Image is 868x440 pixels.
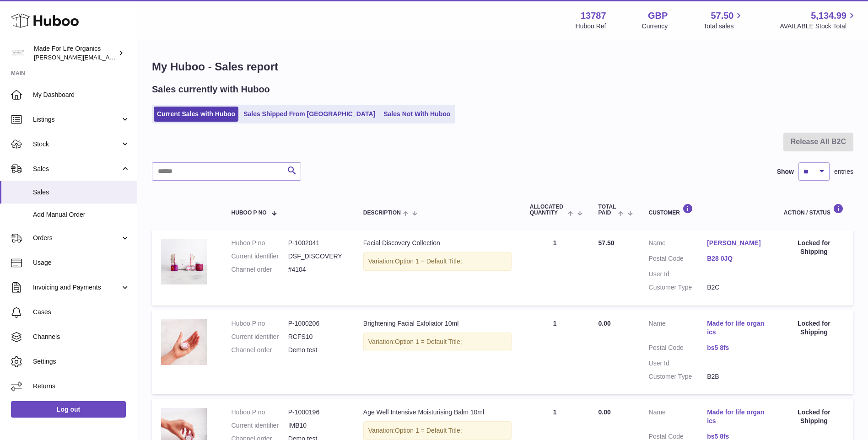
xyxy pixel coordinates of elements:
span: 57.50 [598,239,615,247]
span: Option 1 = Default Title; [395,258,462,265]
div: Facial Discovery Collection [363,239,512,247]
div: Locked for Shipping [784,319,844,337]
td: 1 [521,310,589,394]
span: Total paid [598,204,616,216]
span: Stock [33,140,120,149]
a: Sales Shipped From [GEOGRAPHIC_DATA] [240,107,378,122]
span: Cases [33,308,130,317]
span: Add Manual Order [33,210,130,219]
span: 0.00 [598,320,611,327]
dt: Huboo P no [232,408,288,417]
span: [PERSON_NAME][EMAIL_ADDRESS][PERSON_NAME][DOMAIN_NAME] [34,54,232,61]
span: Description [363,210,401,216]
img: brightening-facial-exfoliator-10ml-rcfs10-5.jpg [161,319,207,365]
dt: Name [649,319,707,339]
dt: Name [649,408,707,428]
div: Locked for Shipping [784,408,844,425]
span: Option 1 = Default Title; [395,338,462,345]
span: My Dashboard [33,91,130,99]
a: 5,134.99 AVAILABLE Stock Total [780,10,857,31]
span: Huboo P no [232,210,267,216]
div: Action / Status [784,204,844,216]
dt: Huboo P no [232,319,288,328]
span: Sales [33,165,120,173]
div: Made For Life Organics [34,44,116,62]
span: Settings [33,357,130,366]
span: 0.00 [598,408,611,416]
dt: Huboo P no [232,239,288,247]
span: entries [834,167,853,176]
dd: IMB10 [288,421,345,430]
dt: Postal Code [649,343,707,354]
dt: Customer Type [649,372,707,381]
dt: Current identifier [232,333,288,341]
dt: Channel order [232,265,288,274]
dt: Customer Type [649,283,707,292]
h2: Sales currently with Huboo [152,83,270,96]
span: 57.50 [711,10,733,22]
span: Sales [33,188,130,197]
img: discovery-facial-collection-dsface-1.jpg [161,239,207,284]
a: Sales Not With Huboo [380,107,453,122]
a: 57.50 Total sales [703,10,744,31]
div: Variation: [363,252,512,271]
div: Locked for Shipping [784,239,844,256]
a: Log out [11,401,126,418]
strong: GBP [648,10,668,22]
div: Customer [649,204,766,216]
dt: Current identifier [232,252,288,261]
dt: User Id [649,270,707,279]
strong: 13787 [581,10,606,22]
td: 1 [521,230,589,306]
dt: Channel order [232,346,288,354]
span: AVAILABLE Stock Total [780,22,857,31]
div: Variation: [363,333,512,351]
div: Huboo Ref [576,22,606,31]
span: Channels [33,333,130,341]
div: Age Well Intensive Moisturising Balm 10ml [363,408,512,417]
span: Listings [33,115,120,124]
label: Show [777,167,794,176]
a: Made for life organics [707,319,766,337]
span: Total sales [703,22,744,31]
img: geoff.winwood@madeforlifeorganics.com [11,46,25,60]
a: B28 0JQ [707,254,766,263]
dd: B2B [707,372,766,381]
dd: RCFS10 [288,333,345,341]
div: Variation: [363,421,512,440]
dt: Postal Code [649,254,707,265]
a: Current Sales with Huboo [154,107,238,122]
dd: P-1000196 [288,408,345,417]
dd: DSF_DISCOVERY [288,252,345,261]
span: Usage [33,258,130,267]
dt: Current identifier [232,421,288,430]
span: ALLOCATED Quantity [530,204,566,216]
dd: Demo test [288,346,345,354]
a: Made for life organics [707,408,766,425]
dt: User Id [649,359,707,368]
a: [PERSON_NAME] [707,239,766,247]
div: Currency [642,22,668,31]
dd: #4104 [288,265,345,274]
dd: P-1000206 [288,319,345,328]
span: Option 1 = Default Title; [395,427,462,434]
span: Returns [33,382,130,391]
h1: My Huboo - Sales report [152,59,853,74]
span: Orders [33,234,120,242]
dd: P-1002041 [288,239,345,247]
span: 5,134.99 [811,10,846,22]
dt: Name [649,239,707,250]
dd: B2C [707,283,766,292]
a: bs5 8fs [707,343,766,352]
span: Invoicing and Payments [33,283,120,292]
div: Brightening Facial Exfoliator 10ml [363,319,512,328]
